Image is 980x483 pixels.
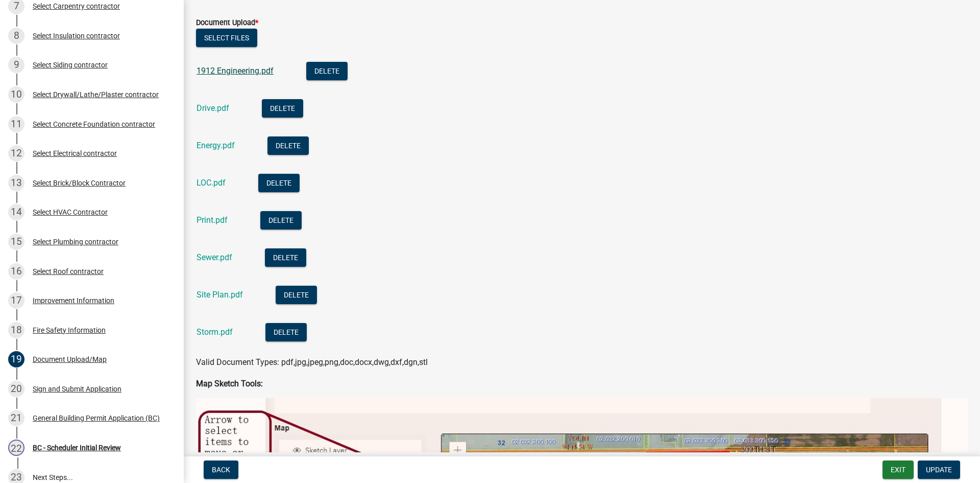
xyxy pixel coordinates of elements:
[196,19,258,27] label: Document Upload
[8,57,24,73] div: 9
[33,3,120,10] div: Select Carpentry contractor
[276,286,317,304] button: Delete
[258,179,300,189] wm-modal-confirm: Delete Document
[883,461,914,479] button: Exit
[265,248,306,267] button: Delete
[197,215,228,225] a: Print.pdf
[258,174,300,192] button: Delete
[197,327,233,337] a: Storm.pdf
[260,211,302,229] button: Delete
[8,381,24,397] div: 20
[306,67,348,77] wm-modal-confirm: Delete Document
[8,322,24,338] div: 18
[204,461,238,479] button: Back
[267,142,309,151] wm-modal-confirm: Delete Document
[926,466,952,474] span: Update
[196,379,263,388] strong: Map Sketch Tools:
[918,461,960,479] button: Update
[33,297,114,304] div: Improvement Information
[8,351,24,367] div: 19
[33,444,121,451] div: BC - Scheduler Initial Review
[260,216,302,226] wm-modal-confirm: Delete Document
[276,291,317,301] wm-modal-confirm: Delete Document
[197,141,235,150] a: Energy.pdf
[8,28,24,44] div: 8
[196,357,428,367] span: Valid Document Types: pdf,jpg,jpeg,png,doc,docx,dwg,dxf,dgn,stl
[265,328,307,338] wm-modal-confirm: Delete Document
[197,66,274,76] a: 1912 Engineering.pdf
[33,150,117,157] div: Select Electrical contractor
[8,234,24,250] div: 15
[212,466,230,474] span: Back
[33,32,120,39] div: Select Insulation contractor
[33,385,121,393] div: Sign and Submit Application
[33,61,108,68] div: Select Siding contractor
[8,116,24,132] div: 11
[33,179,126,187] div: Select Brick/Block Contractor
[33,238,118,245] div: Select Plumbing contractor
[8,86,24,103] div: 10
[196,29,257,47] button: Select files
[33,327,106,334] div: Fire Safety Information
[197,103,229,113] a: Drive.pdf
[267,136,309,155] button: Delete
[262,99,303,118] button: Delete
[8,145,24,162] div: 12
[265,254,306,263] wm-modal-confirm: Delete Document
[8,263,24,280] div: 16
[8,204,24,220] div: 14
[8,292,24,309] div: 17
[33,91,159,98] div: Select Drywall/Lathe/Plaster contractor
[33,268,104,275] div: Select Roof contractor
[33,415,160,422] div: General Building Permit Application (BC)
[197,252,232,262] a: Sewer.pdf
[197,290,243,300] a: Site Plan.pdf
[33,356,107,363] div: Document Upload/Map
[33,121,155,128] div: Select Concrete Foundation contractor
[197,178,226,188] a: LOC.pdf
[306,62,348,80] button: Delete
[8,440,24,456] div: 22
[8,410,24,426] div: 21
[265,323,307,341] button: Delete
[8,175,24,191] div: 13
[33,209,108,216] div: Select HVAC Contractor
[262,104,303,114] wm-modal-confirm: Delete Document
